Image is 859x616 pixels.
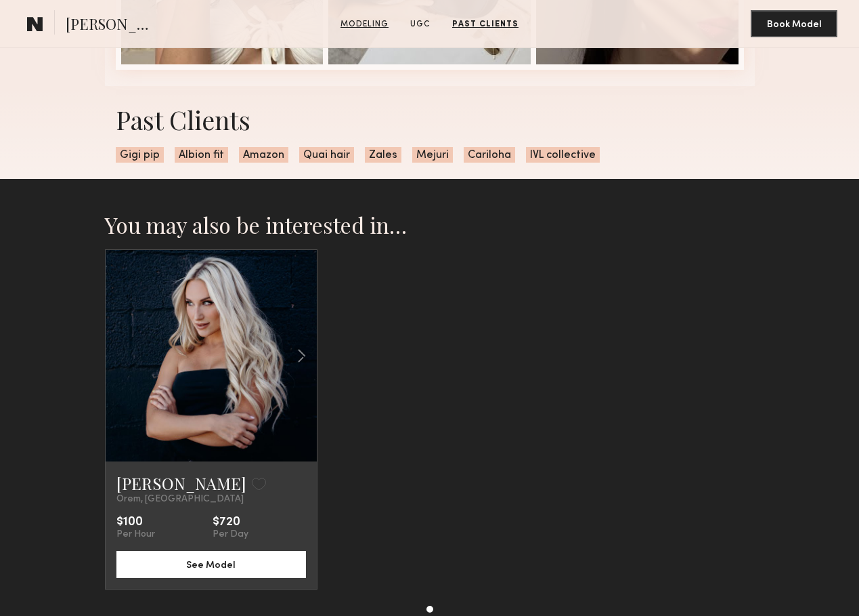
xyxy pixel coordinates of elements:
span: Amazon [239,147,288,163]
span: Gigi pip [116,147,164,163]
span: Orem, [GEOGRAPHIC_DATA] [116,494,244,505]
span: Mejuri [412,147,453,163]
a: [PERSON_NAME] [116,472,246,494]
a: Past Clients [447,18,524,30]
a: See Model [116,558,306,570]
div: Past Clients [116,102,744,136]
span: Cariloha [464,147,515,163]
h2: You may also be interested in… [105,211,755,239]
span: Quai hair [299,147,354,163]
div: Per Hour [116,529,155,540]
div: $720 [213,516,248,529]
a: Modeling [335,18,394,30]
span: [PERSON_NAME] [66,14,160,37]
span: Zales [365,147,401,163]
a: Book Model [751,18,837,29]
span: Albion fit [175,147,228,163]
a: UGC [405,18,436,30]
span: IVL collective [526,147,600,163]
button: Book Model [751,10,837,37]
button: See Model [116,551,306,578]
div: $100 [116,516,155,529]
div: Per Day [213,529,248,540]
